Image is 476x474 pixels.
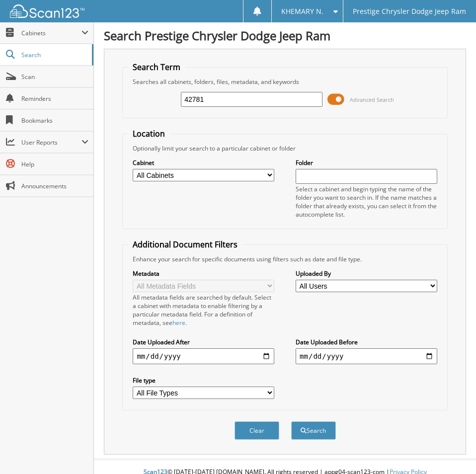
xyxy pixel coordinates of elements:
label: Date Uploaded Before [296,338,437,346]
legend: Search Term [128,62,185,73]
div: Searches all cabinets, folders, files, metadata, and keywords [128,78,442,86]
label: Uploaded By [296,269,437,278]
span: Cabinets [21,29,81,37]
legend: Additional Document Filters [128,239,242,250]
span: Bookmarks [21,116,88,125]
input: end [296,348,437,364]
legend: Location [128,128,170,139]
span: Reminders [21,94,88,103]
div: Select a cabinet and begin typing the name of the folder you want to search in. If the name match... [296,185,437,219]
input: start [133,348,274,364]
span: Announcements [21,182,88,190]
span: Advanced Search [350,96,394,103]
span: Search [21,51,87,59]
img: scan123-logo-white.svg [10,4,84,18]
label: Folder [296,158,437,167]
h1: Search Prestige Chrysler Dodge Jeep Ram [104,27,466,44]
span: Scan [21,73,88,81]
div: Optionally limit your search to a particular cabinet or folder [128,144,442,153]
label: Cabinet [133,158,274,167]
span: User Reports [21,138,81,147]
span: Help [21,160,88,168]
div: All metadata fields are searched by default. Select a cabinet with metadata to enable filtering b... [133,293,274,327]
iframe: Chat Widget [426,426,476,474]
button: Clear [235,421,279,440]
a: here [172,318,185,327]
label: File type [133,376,274,385]
span: Prestige Chrysler Dodge Jeep Ram [353,8,466,14]
label: Date Uploaded After [133,338,274,346]
label: Metadata [133,269,274,278]
div: Enhance your search for specific documents using filters such as date and file type. [128,255,442,263]
span: KHEMARY N. [281,8,323,14]
button: Search [291,421,336,440]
